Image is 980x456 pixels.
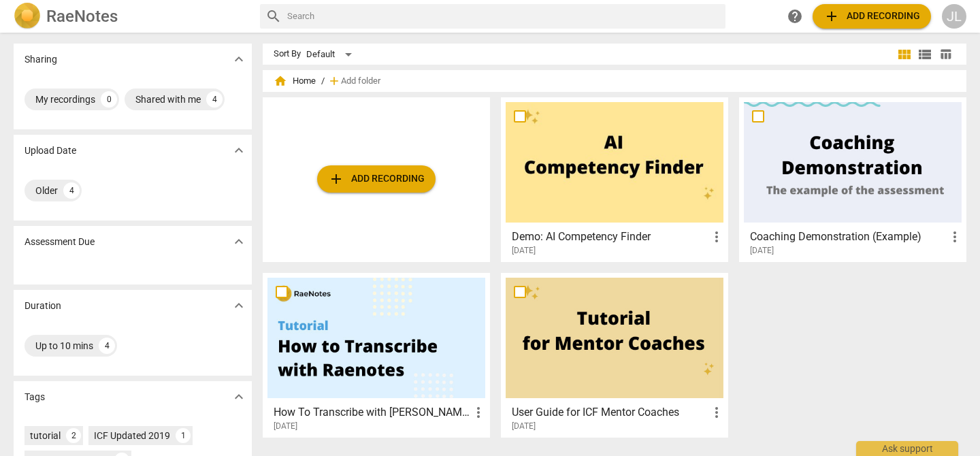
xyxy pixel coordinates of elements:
[101,91,117,108] div: 0
[823,8,840,25] span: add
[24,390,45,404] p: Tags
[915,44,935,65] button: List view
[823,8,920,25] span: Add recording
[229,295,249,316] button: Show more
[35,184,58,197] div: Older
[231,389,247,405] span: expand_more
[321,76,325,86] span: /
[267,278,485,431] a: How To Transcribe with [PERSON_NAME][DATE]
[265,8,282,25] span: search
[63,182,80,199] div: 4
[512,245,536,257] span: [DATE]
[470,404,487,421] span: more_vert
[306,44,357,65] div: Default
[35,93,95,106] div: My recordings
[24,299,61,313] p: Duration
[229,140,249,161] button: Show more
[894,44,915,65] button: Tile view
[30,429,61,442] div: tutorial
[229,231,249,252] button: Show more
[813,4,931,29] button: Upload
[24,52,57,67] p: Sharing
[512,421,536,432] span: [DATE]
[274,404,470,421] h3: How To Transcribe with RaeNotes
[24,144,76,158] p: Upload Date
[947,229,963,245] span: more_vert
[176,428,191,443] div: 1
[939,48,952,61] span: table_chart
[708,404,725,421] span: more_vert
[917,46,933,63] span: view_list
[94,429,170,442] div: ICF Updated 2019
[66,428,81,443] div: 2
[14,3,41,30] img: Logo
[750,245,774,257] span: [DATE]
[287,5,720,27] input: Search
[229,49,249,69] button: Show more
[935,44,955,65] button: Table view
[942,4,966,29] button: JL
[856,441,958,456] div: Ask support
[231,142,247,159] span: expand_more
[512,404,708,421] h3: User Guide for ICF Mentor Coaches
[783,4,807,29] a: Help
[274,74,316,88] span: Home
[231,233,247,250] span: expand_more
[744,102,962,256] a: Coaching Demonstration (Example)[DATE]
[328,171,344,187] span: add
[229,387,249,407] button: Show more
[206,91,223,108] div: 4
[14,3,249,30] a: LogoRaeNotes
[328,171,425,187] span: Add recording
[317,165,436,193] button: Upload
[135,93,201,106] div: Shared with me
[99,338,115,354] div: 4
[506,102,723,256] a: Demo: AI Competency Finder[DATE]
[327,74,341,88] span: add
[896,46,913,63] span: view_module
[231,51,247,67] span: expand_more
[231,297,247,314] span: expand_more
[341,76,380,86] span: Add folder
[35,339,93,353] div: Up to 10 mins
[46,7,118,26] h2: RaeNotes
[506,278,723,431] a: User Guide for ICF Mentor Coaches[DATE]
[750,229,947,245] h3: Coaching Demonstration (Example)
[274,74,287,88] span: home
[274,49,301,59] div: Sort By
[274,421,297,432] span: [DATE]
[24,235,95,249] p: Assessment Due
[512,229,708,245] h3: Demo: AI Competency Finder
[787,8,803,25] span: help
[708,229,725,245] span: more_vert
